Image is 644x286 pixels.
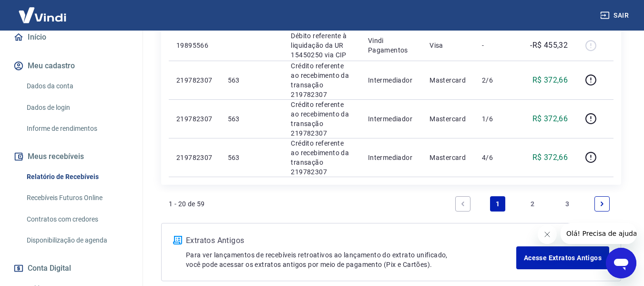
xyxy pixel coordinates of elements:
[228,114,276,124] p: 563
[176,114,213,124] p: 219782307
[482,75,510,85] p: 2/6
[530,40,568,51] p: -R$ 455,32
[525,196,540,212] a: Page 2
[606,248,636,278] iframe: Botão para abrir a janela de mensagens
[25,25,136,32] div: [PERSON_NAME]: [DOMAIN_NAME]
[598,7,633,24] button: Sair
[429,75,467,85] p: Mastercard
[560,196,575,212] a: Page 3
[11,0,73,30] img: Vindi
[594,196,610,212] a: Next page
[482,153,510,162] p: 4/6
[482,41,510,50] p: -
[429,153,467,162] p: Mastercard
[291,61,352,99] p: Crédito referente ao recebimento da transação 219782307
[429,41,467,50] p: Visa
[368,153,414,162] p: Intermediador
[532,113,568,125] p: R$ 372,66
[11,146,131,167] button: Meus recebíveis
[291,100,352,138] p: Crédito referente ao recebimento da transação 219782307
[368,114,414,124] p: Intermediador
[176,41,213,50] p: 19895566
[561,223,636,244] iframe: Mensagem da empresa
[23,231,131,250] a: Disponibilização de agenda
[169,199,205,209] p: 1 - 20 de 59
[23,188,131,208] a: Recebíveis Futuros Online
[482,114,510,124] p: 1/6
[11,27,131,48] a: Início
[176,153,213,162] p: 219782307
[15,25,23,32] img: website_grey.svg
[368,75,414,85] p: Intermediador
[186,235,516,246] p: Extratos Antigos
[23,210,131,229] a: Contratos com credores
[11,55,131,76] button: Meu cadastro
[176,75,213,85] p: 219782307
[111,56,153,63] div: Palavras-chave
[40,55,47,63] img: tab_domain_overview_orange.svg
[291,138,352,177] p: Crédito referente ao recebimento da transação 219782307
[27,15,47,23] div: v 4.0.25
[429,114,467,124] p: Mastercard
[186,250,516,269] p: Para ver lançamentos de recebíveis retroativos ao lançamento do extrato unificado, você pode aces...
[516,246,609,269] a: Acesse Extratos Antigos
[228,75,276,85] p: 563
[23,76,131,96] a: Dados da conta
[451,192,613,215] ul: Pagination
[6,7,80,14] span: Olá! Precisa de ajuda?
[228,153,276,162] p: 563
[490,196,505,212] a: Page 1 is your current page
[23,167,131,187] a: Relatório de Recebíveis
[532,74,568,86] p: R$ 372,66
[50,56,73,63] div: Domínio
[368,36,414,55] p: Vindi Pagamentos
[23,98,131,117] a: Dados de login
[101,55,108,63] img: tab_keywords_by_traffic_grey.svg
[538,225,557,244] iframe: Fechar mensagem
[173,236,182,244] img: ícone
[291,31,352,60] p: Débito referente à liquidação da UR 15450250 via CIP
[455,196,470,212] a: Previous page
[15,15,23,23] img: logo_orange.svg
[23,119,131,138] a: Informe de rendimentos
[532,152,568,163] p: R$ 372,66
[11,258,131,279] button: Conta Digital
